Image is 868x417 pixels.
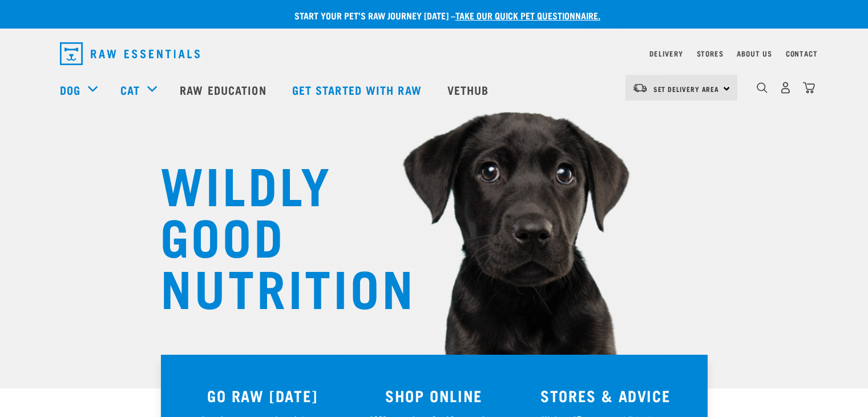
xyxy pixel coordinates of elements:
[527,387,685,404] h3: STORES & ADVICE
[737,51,772,55] a: About Us
[803,82,815,94] img: home-icon@2x.png
[60,42,200,65] img: Raw Essentials Logo
[355,387,513,404] h3: SHOP ONLINE
[281,67,436,113] a: Get started with Raw
[160,157,389,311] h1: WILDLY GOOD NUTRITION
[757,82,768,93] img: home-icon-1@2x.png
[436,67,503,113] a: Vethub
[632,83,648,93] img: van-moving.png
[51,38,818,70] nav: dropdown navigation
[455,13,600,18] a: take our quick pet questionnaire.
[780,82,792,94] img: user.png
[786,51,818,55] a: Contact
[653,87,720,91] span: Set Delivery Area
[120,81,140,98] a: Cat
[649,51,683,55] a: Delivery
[60,81,80,98] a: Dog
[184,387,342,404] h3: GO RAW [DATE]
[697,51,724,55] a: Stores
[168,67,280,113] a: Raw Education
